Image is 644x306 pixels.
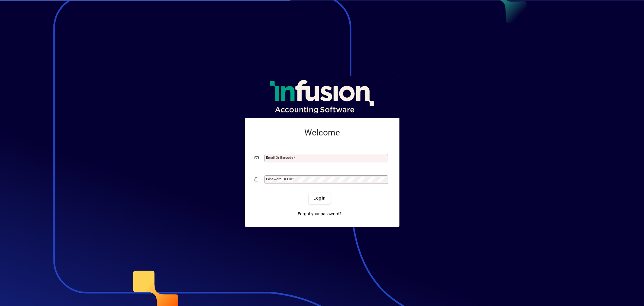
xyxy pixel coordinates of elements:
[313,195,326,201] span: Login
[255,128,390,138] h2: Welcome
[309,193,331,204] button: Login
[266,177,292,181] mat-label: Password or Pin
[298,211,341,217] span: Forgot your password?
[266,155,293,160] mat-label: Email or Barcode
[295,209,344,220] a: Forgot your password?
